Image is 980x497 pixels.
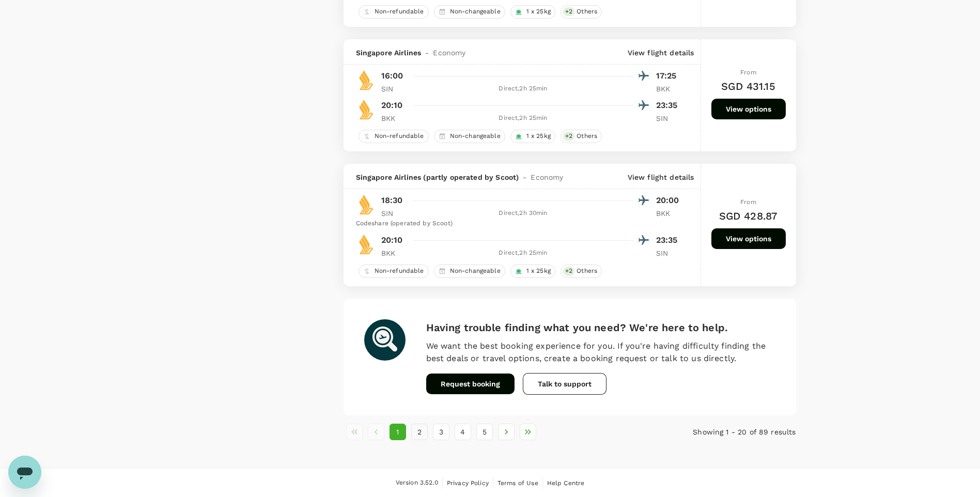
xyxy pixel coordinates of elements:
[520,424,536,440] button: Go to last page
[370,7,428,16] span: Non-refundable
[656,99,682,112] p: 23:35
[455,424,471,440] button: Go to page 4
[522,7,555,16] span: 1 x 25kg
[396,478,438,488] span: Version 3.52.0
[523,373,606,395] button: Talk to support
[359,265,429,278] div: Non-refundable
[359,5,429,19] div: Non-refundable
[628,48,694,58] p: View flight details
[381,113,407,123] p: BKK
[531,172,563,182] span: Economy
[421,48,433,58] span: -
[656,84,682,94] p: BKK
[413,113,633,123] div: Direct , 2h 25min
[370,267,428,275] span: Non-refundable
[510,130,555,143] div: 1 x 25kg
[519,172,531,182] span: -
[561,265,602,278] div: +2Others
[510,5,555,19] div: 1 x 25kg
[344,424,645,440] nav: pagination navigation
[563,267,574,275] span: + 2
[356,219,682,229] div: Codeshare (operated by Scoot)
[356,172,519,182] span: Singapore Airlines (partly operated by Scoot)
[446,132,505,141] span: Non-changeable
[547,479,585,487] span: Help Centre
[711,99,786,119] button: View options
[434,130,505,143] div: Non-changeable
[390,424,406,440] button: page 1
[426,319,775,336] h6: Having trouble finding what you need? We're here to help.
[572,7,601,16] span: Others
[572,267,601,275] span: Others
[381,208,407,219] p: SIN
[628,172,694,182] p: View flight details
[8,456,41,489] iframe: Button to launch messaging window
[434,5,505,19] div: Non-changeable
[447,479,489,487] span: Privacy Policy
[411,424,428,440] button: Go to page 2
[645,427,796,437] p: Showing 1 - 20 of 89 results
[413,84,633,94] div: Direct , 2h 25min
[522,267,555,275] span: 1 x 25kg
[719,208,778,224] h6: SGD 428.87
[381,70,403,82] p: 16:00
[497,479,538,487] span: Terms of Use
[433,424,449,440] button: Go to page 3
[476,424,493,440] button: Go to page 5
[656,194,682,207] p: 20:00
[426,340,775,365] p: We want the best booking experience for you. If you're having difficulty finding the best deals o...
[563,7,574,16] span: + 2
[370,132,428,141] span: Non-refundable
[447,477,489,489] a: Privacy Policy
[381,84,407,94] p: SIN
[656,70,682,82] p: 17:25
[740,69,756,76] span: From
[497,477,538,489] a: Terms of Use
[547,477,585,489] a: Help Centre
[721,78,775,95] h6: SGD 431.15
[563,132,574,141] span: + 2
[381,194,403,207] p: 18:30
[446,267,505,275] span: Non-changeable
[498,424,515,440] button: Go to next page
[356,48,422,58] span: Singapore Airlines
[381,248,407,258] p: BKK
[359,130,429,143] div: Non-refundable
[356,70,377,90] img: SQ
[656,234,682,246] p: 23:35
[413,208,633,219] div: Direct , 2h 30min
[656,248,682,258] p: SIN
[381,99,403,112] p: 20:10
[656,208,682,219] p: BKK
[522,132,555,141] span: 1 x 25kg
[381,234,403,246] p: 20:10
[446,7,505,16] span: Non-changeable
[561,5,602,19] div: +2Others
[572,132,601,141] span: Others
[740,198,756,206] span: From
[413,248,633,258] div: Direct , 2h 25min
[426,374,515,394] button: Request booking
[561,130,602,143] div: +2Others
[433,48,465,58] span: Economy
[356,234,377,255] img: SQ
[711,228,786,249] button: View options
[356,194,377,215] img: SQ
[510,265,555,278] div: 1 x 25kg
[656,113,682,123] p: SIN
[356,99,377,120] img: SQ
[434,265,505,278] div: Non-changeable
